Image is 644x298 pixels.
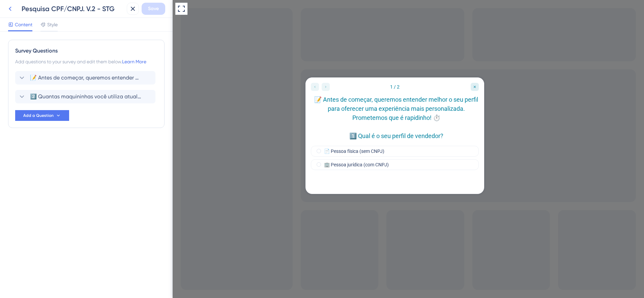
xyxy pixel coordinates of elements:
[23,113,54,118] span: Add a Question
[30,93,141,101] span: 2️⃣ Quantas maquininhas você utiliza atualmente?
[15,21,32,29] span: Content
[30,74,141,82] span: 📝 Antes de começar, queremos entender melhor o seu perfil para oferecer uma experiência mais pers...
[133,77,312,194] iframe: UserGuiding Survey
[122,59,146,64] a: Learn More
[22,4,124,13] div: Pesquisa CPF/CNPJ. V.2 - STG
[148,5,159,13] span: Save
[47,21,58,29] span: Style
[15,110,69,121] button: Add a Question
[142,3,165,15] button: Save
[15,58,157,66] div: Add questions to your survey and edit them below.
[15,47,157,55] div: Survey Questions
